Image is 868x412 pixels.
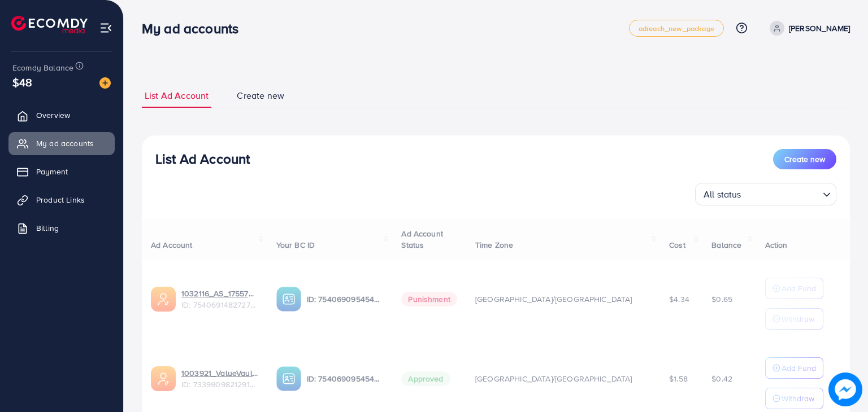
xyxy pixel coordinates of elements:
[145,89,209,102] span: List Ad Account
[99,77,111,89] img: image
[36,166,68,177] span: Payment
[36,109,70,121] span: Overview
[237,89,284,102] span: Create new
[695,183,836,205] div: Search for option
[12,74,32,90] span: $48
[36,194,85,205] span: Product Links
[784,154,825,165] span: Create new
[629,20,724,37] a: adreach_new_package
[142,20,248,37] h3: My ad accounts
[765,21,850,36] a: [PERSON_NAME]
[745,184,818,203] input: Search for option
[36,222,59,234] span: Billing
[155,151,250,167] h3: List Ad Account
[36,138,94,149] span: My ad accounts
[8,189,115,211] a: Product Links
[11,16,88,33] img: logo
[701,186,744,203] span: All status
[8,160,115,183] a: Payment
[8,132,115,155] a: My ad accounts
[828,372,862,406] img: image
[8,104,115,126] a: Overview
[639,25,714,32] span: adreach_new_package
[8,217,115,239] a: Billing
[12,62,73,73] span: Ecomdy Balance
[789,21,850,35] p: [PERSON_NAME]
[99,21,112,34] img: menu
[773,149,836,169] button: Create new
